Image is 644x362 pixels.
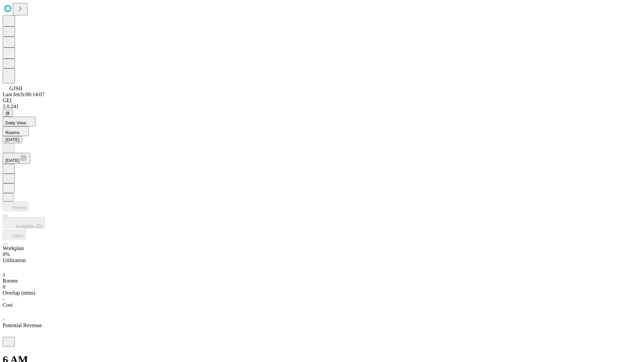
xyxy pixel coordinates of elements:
span: Overlap (mins) [3,290,35,296]
button: @ [3,110,13,117]
button: [DATE] [3,153,30,164]
div: GEI [3,98,641,104]
span: - [3,296,4,302]
span: Utilization [3,257,25,263]
span: Potential Revenue [3,322,42,328]
span: 0% [3,251,10,257]
span: GJSH [9,85,22,91]
button: Rooms [3,126,29,136]
div: 2.0.241 [3,104,641,110]
button: [DATE] [3,136,22,143]
button: Predict [3,201,29,211]
span: Last fetch: 06:14:07 [3,92,45,97]
span: - [3,316,4,322]
span: Rooms [3,278,18,284]
span: Workplan [3,245,24,251]
span: 0 [3,284,5,290]
span: Rooms [5,130,19,135]
span: [DATE] [5,158,19,163]
button: Fetch [3,230,26,239]
span: 1 [3,272,5,278]
button: Insights (0) [3,217,45,228]
button: Daily View [3,117,36,126]
span: Insights (0) [16,224,42,229]
span: Daily View [5,120,26,125]
span: @ [5,111,10,116]
span: Cost [3,302,12,308]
